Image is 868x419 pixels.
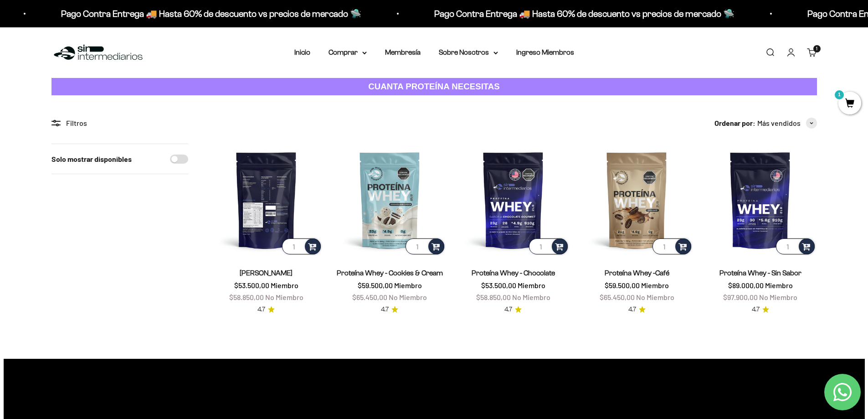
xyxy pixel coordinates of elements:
a: 4.74.7 de 5.0 estrellas [257,305,275,315]
span: $58.850,00 [476,293,511,301]
a: [PERSON_NAME] [240,269,293,277]
a: Proteína Whey -Café [605,269,669,277]
summary: Sobre Nosotros [439,47,498,58]
span: No Miembro [265,293,303,301]
span: No Miembro [512,293,550,301]
span: Miembro [518,281,545,290]
span: $53.500,00 [234,281,269,290]
span: $58.850,00 [229,293,264,301]
span: 4.7 [628,305,636,315]
span: 4.7 [504,305,512,315]
span: $65.450,00 [352,293,387,301]
a: 4.74.7 de 5.0 estrellas [504,305,522,315]
span: $59.500,00 [605,281,640,290]
span: 4.7 [381,305,389,315]
span: Miembro [641,281,669,290]
span: Miembro [394,281,422,290]
a: CUANTA PROTEÍNA NECESITAS [51,78,817,96]
button: Más vendidos [757,117,817,129]
p: Pago Contra Entrega 🚚 Hasta 60% de descuento vs precios de mercado 🛸 [422,6,723,21]
p: Pago Contra Entrega 🚚 Hasta 60% de descuento vs precios de mercado 🛸 [49,6,349,21]
span: Ordenar por: [714,117,755,129]
span: Miembro [271,281,298,290]
a: 4.74.7 de 5.0 estrellas [752,305,769,315]
span: 1 [816,47,817,51]
summary: Comprar [329,47,367,58]
span: $97.900,00 [723,293,758,301]
a: Proteína Whey - Cookies & Cream [337,269,443,277]
span: No Miembro [389,293,427,301]
a: 1 [838,99,861,109]
strong: CUANTA PROTEÍNA NECESITAS [368,82,500,91]
img: Proteína Whey - Vainilla [210,144,323,256]
label: Solo mostrar disponibles [51,153,132,165]
span: 4.7 [257,305,265,315]
a: Proteína Whey - Chocolate [472,269,555,277]
span: No Miembro [759,293,797,301]
div: Filtros [51,117,188,129]
a: 4.74.7 de 5.0 estrellas [381,305,398,315]
a: 4.74.7 de 5.0 estrellas [628,305,646,315]
span: $53.500,00 [481,281,516,290]
span: $59.500,00 [358,281,393,290]
mark: 1 [834,89,845,100]
a: Inicio [294,48,310,56]
span: Más vendidos [757,117,801,129]
a: Proteína Whey - Sin Sabor [719,269,801,277]
span: 4.7 [752,305,760,315]
span: $89.000,00 [728,281,764,290]
a: Membresía [385,48,421,56]
a: Ingreso Miembros [516,48,574,56]
span: No Miembro [636,293,674,301]
span: Miembro [765,281,793,290]
span: $65.450,00 [600,293,635,301]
